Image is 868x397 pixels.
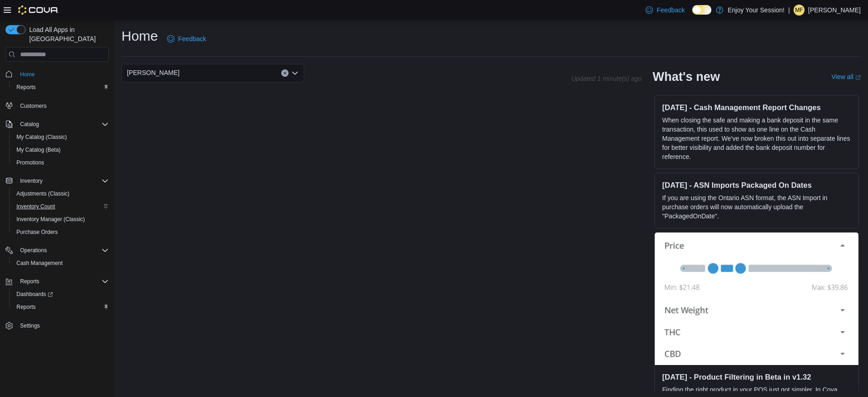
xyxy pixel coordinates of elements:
button: Reports [9,81,112,94]
span: Feedback [657,5,684,15]
button: My Catalog (Classic) [9,131,112,143]
button: Clear input [281,69,289,77]
a: Feedback [642,1,688,19]
a: Home [16,69,38,80]
button: Reports [9,301,112,313]
span: Inventory Count [13,201,109,212]
button: Operations [2,244,112,257]
span: Catalog [16,119,109,130]
button: My Catalog (Beta) [9,143,112,156]
span: My Catalog (Beta) [16,146,61,154]
button: Inventory [16,175,46,186]
a: Adjustments (Classic) [13,188,73,199]
button: Customers [2,99,112,112]
span: Dark Mode [692,15,693,15]
span: Cash Management [16,259,63,267]
svg: External link [855,75,861,80]
img: Cova [18,5,59,15]
span: MF [795,5,803,16]
a: Settings [16,320,43,331]
span: Purchase Orders [13,227,109,238]
span: Adjustments (Classic) [16,190,69,197]
button: Settings [2,319,112,332]
span: Promotions [16,159,44,166]
span: Reports [13,302,109,312]
span: Inventory Manager (Classic) [16,216,85,223]
span: Reports [16,303,36,311]
button: Reports [2,275,112,288]
a: Purchase Orders [13,227,62,238]
span: Operations [20,247,47,254]
button: Cash Management [9,257,112,270]
button: Open list of options [291,69,299,77]
span: Inventory [16,175,109,186]
h3: [DATE] - ASN Imports Packaged On Dates [662,180,851,190]
h1: Home [121,27,158,45]
button: Catalog [2,118,112,131]
span: Dashboards [13,289,109,300]
h3: [DATE] - Product Filtering in Beta in v1.32 [662,372,851,381]
a: Promotions [13,157,48,168]
span: Home [20,71,35,78]
h3: [DATE] - Cash Management Report Changes [662,103,851,112]
a: Reports [13,82,39,93]
span: Inventory Count [16,203,55,210]
span: Inventory [20,177,42,185]
span: My Catalog (Classic) [16,133,67,141]
a: Feedback [163,30,210,48]
span: Reports [16,84,36,91]
span: Operations [16,245,109,256]
p: Updated 1 minute(s) ago [571,75,642,82]
span: Dashboards [16,291,53,298]
a: Inventory Count [13,201,59,212]
span: Customers [16,100,109,111]
span: Home [16,68,109,79]
p: When closing the safe and making a bank deposit in the same transaction, this used to show as one... [662,116,851,161]
span: Reports [13,82,109,93]
span: Reports [20,278,39,285]
nav: Complex example [5,64,109,356]
div: Mitchell Froom [794,5,805,16]
span: Load All Apps in [GEOGRAPHIC_DATA] [26,25,109,43]
button: Inventory [2,175,112,187]
p: [PERSON_NAME] [808,5,861,16]
a: My Catalog (Beta) [13,144,64,155]
span: Catalog [20,121,39,128]
button: Reports [16,276,43,287]
a: View allExternal link [831,73,861,80]
span: My Catalog (Beta) [13,144,109,155]
span: Promotions [13,157,109,168]
span: My Catalog (Classic) [13,132,109,143]
button: Purchase Orders [9,226,112,238]
p: Enjoy Your Session! [728,5,785,16]
h2: What's new [652,69,720,84]
a: My Catalog (Classic) [13,132,71,143]
span: Inventory Manager (Classic) [13,214,109,225]
a: Customers [16,101,50,111]
button: Operations [16,245,51,256]
span: Settings [16,320,109,331]
p: If you are using the Ontario ASN format, the ASN Import in purchase orders will now automatically... [662,193,851,221]
span: Feedback [178,34,206,43]
button: Catalog [16,119,42,130]
button: Adjustments (Classic) [9,187,112,200]
a: Dashboards [13,289,57,300]
a: Dashboards [9,288,112,301]
button: Promotions [9,156,112,169]
span: Adjustments (Classic) [13,188,109,199]
button: Inventory Manager (Classic) [9,213,112,226]
button: Home [2,67,112,80]
a: Reports [13,302,39,312]
span: Cash Management [13,258,109,269]
input: Dark Mode [692,5,711,15]
a: Cash Management [13,258,66,269]
span: [PERSON_NAME] [127,67,179,78]
span: Reports [16,276,109,287]
span: Purchase Orders [16,228,58,236]
a: Inventory Manager (Classic) [13,214,89,225]
span: Customers [20,102,47,110]
button: Inventory Count [9,200,112,213]
span: Settings [20,322,40,329]
p: | [788,5,790,16]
